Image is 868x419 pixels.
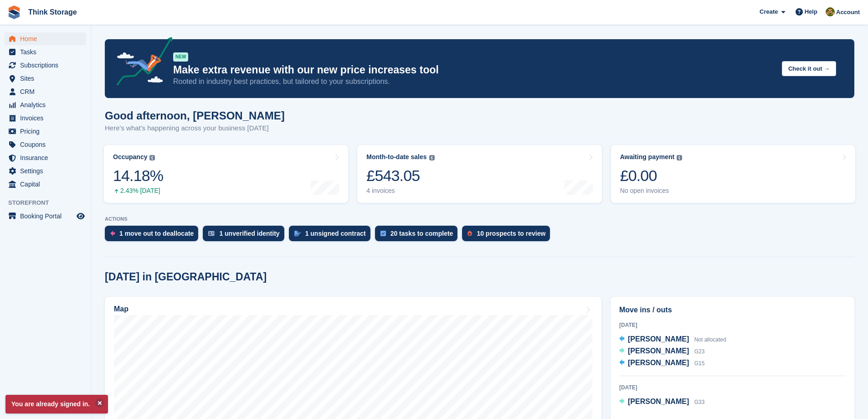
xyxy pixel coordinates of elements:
[7,5,21,19] img: stora-icon-8386f47178a22dfd0bd8f6a31ec36ba5ce8667c1dd55bd0f319d3a0aa187defe.svg
[694,336,726,343] span: Not allocated
[620,187,683,195] div: No open invoices
[467,231,472,236] img: prospect-51fa495bee0391a8d652442698ab0144808aea92771e9ea1ae160a38d050c398.svg
[5,178,86,191] a: menu
[619,396,704,408] a: [PERSON_NAME] G33
[173,63,775,77] p: Make extra revenue with our new price increases tool
[760,7,778,16] span: Create
[5,72,86,85] a: menu
[20,72,75,85] span: Sites
[305,230,366,237] div: 1 unsigned contract
[173,77,775,87] p: Rooted in industry best practices, but tailored to your subscriptions.
[694,399,705,405] span: G33
[694,348,705,355] span: G23
[375,226,462,246] a: 20 tasks to complete
[20,85,75,98] span: CRM
[805,7,817,16] span: Help
[109,37,173,89] img: price-adjustments-announcement-icon-8257ccfd72463d97f412b2fc003d46551f7dbcb40ab6d574587a9cd5c0d94...
[5,165,86,177] a: menu
[105,109,285,122] h1: Good afternoon, [PERSON_NAME]
[5,85,86,98] a: menu
[105,226,203,246] a: 1 move out to deallocate
[380,231,386,236] img: task-75834270c22a3079a89374b754ae025e5fb1db73e45f91037f5363f120a921f8.svg
[208,231,215,236] img: verify_identity-adf6edd0f0f0b5bbfe63781bf79b02c33cf7c696d77639b501bdc392416b5a36.svg
[5,151,86,164] a: menu
[25,5,81,20] a: Think Storage
[219,230,279,237] div: 1 unverified identity
[20,32,75,45] span: Home
[694,360,705,367] span: G15
[113,153,147,161] div: Occupancy
[20,59,75,72] span: Subscriptions
[113,166,163,185] div: 14.18%
[619,305,846,316] h2: Move ins / outs
[20,98,75,111] span: Analytics
[20,125,75,138] span: Pricing
[619,334,726,346] a: [PERSON_NAME] Not allocated
[5,138,86,151] a: menu
[357,145,601,203] a: Month-to-date sales £543.05 4 invoices
[5,98,86,111] a: menu
[5,112,86,124] a: menu
[289,226,375,246] a: 1 unsigned contract
[826,7,835,16] img: Gavin Mackie
[782,61,836,76] button: Check it out →
[105,123,285,134] p: Here's what's happening across your business [DATE]
[203,226,288,246] a: 1 unverified identity
[477,230,545,237] div: 10 prospects to review
[20,165,75,177] span: Settings
[173,52,188,62] div: NEW
[462,226,555,246] a: 10 prospects to review
[677,155,682,160] img: icon-info-grey-7440780725fd019a000dd9b08b2336e03edf1995a4989e88bcd33f0948082b44.svg
[104,145,348,203] a: Occupancy 14.18% 2.43% [DATE]
[5,210,86,222] a: menu
[429,155,435,160] img: icon-info-grey-7440780725fd019a000dd9b08b2336e03edf1995a4989e88bcd33f0948082b44.svg
[611,145,855,203] a: Awaiting payment £0.00 No open invoices
[20,178,75,191] span: Capital
[5,32,86,45] a: menu
[20,46,75,58] span: Tasks
[20,112,75,124] span: Invoices
[114,305,128,313] h2: Map
[294,231,301,236] img: contract_signature_icon-13c848040528278c33f63329250d36e43548de30e8caae1d1a13099fd9432cc5.svg
[619,357,704,369] a: [PERSON_NAME] G15
[628,347,689,355] span: [PERSON_NAME]
[366,153,426,161] div: Month-to-date sales
[620,166,683,185] div: £0.00
[628,335,689,343] span: [PERSON_NAME]
[620,153,675,161] div: Awaiting payment
[105,271,267,283] h2: [DATE] in [GEOGRAPHIC_DATA]
[628,398,689,405] span: [PERSON_NAME]
[619,346,704,357] a: [PERSON_NAME] G23
[5,59,86,72] a: menu
[8,198,91,207] span: Storefront
[619,383,846,392] div: [DATE]
[836,8,860,17] span: Account
[5,46,86,58] a: menu
[366,187,434,195] div: 4 invoices
[366,166,434,185] div: £543.05
[628,359,689,367] span: [PERSON_NAME]
[149,155,155,160] img: icon-info-grey-7440780725fd019a000dd9b08b2336e03edf1995a4989e88bcd33f0948082b44.svg
[20,210,75,222] span: Booking Portal
[5,395,108,414] p: You are already signed in.
[75,211,86,222] a: Preview store
[390,230,453,237] div: 20 tasks to complete
[119,230,194,237] div: 1 move out to deallocate
[619,321,846,329] div: [DATE]
[20,138,75,151] span: Coupons
[105,216,854,222] p: ACTIONS
[5,125,86,138] a: menu
[110,231,115,236] img: move_outs_to_deallocate_icon-f764333ba52eb49d3ac5e1228854f67142a1ed5810a6f6cc68b1a99e826820c5.svg
[20,151,75,164] span: Insurance
[113,187,163,195] div: 2.43% [DATE]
